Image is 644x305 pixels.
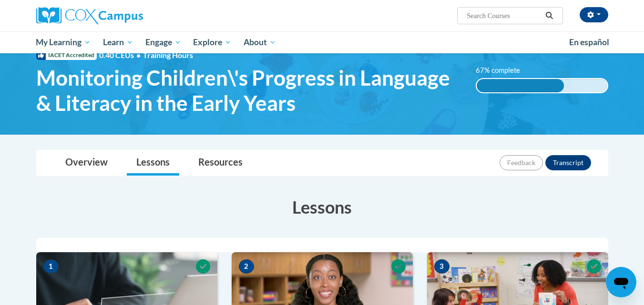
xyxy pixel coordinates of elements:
[30,31,97,53] a: My Learning
[563,32,615,52] a: En español
[43,259,59,274] span: 1
[187,31,237,53] a: Explore
[36,37,91,48] span: My Learning
[139,31,187,53] a: Engage
[143,50,193,59] span: Training Hours
[500,155,543,170] button: Feedback
[22,31,623,53] div: Main menu
[36,65,462,116] span: Monitoring Children\'s Progress in Language & Literacy in the Early Years
[103,37,133,48] span: Learn
[189,150,252,176] a: Resources
[466,10,542,21] input: Search Courses
[127,150,179,176] a: Lessons
[477,79,564,92] div: 67% complete
[193,37,231,48] span: Explore
[244,37,276,48] span: About
[145,37,181,48] span: Engage
[237,31,282,53] a: About
[36,7,217,24] a: Cox Campus
[239,259,254,274] span: 2
[36,195,608,219] h3: Lessons
[36,7,143,24] img: Cox Campus
[99,50,143,60] span: 0.40 CEUs
[136,50,141,59] span: •
[56,150,117,176] a: Overview
[580,7,608,22] button: Account Settings
[545,155,591,170] button: Transcript
[606,267,636,297] iframe: Button to launch messaging window
[97,31,139,53] a: Learn
[542,10,556,21] button: Search
[476,65,531,76] label: 67% complete
[569,37,609,47] span: En español
[36,50,97,60] span: IACET Accredited
[434,259,450,274] span: 3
